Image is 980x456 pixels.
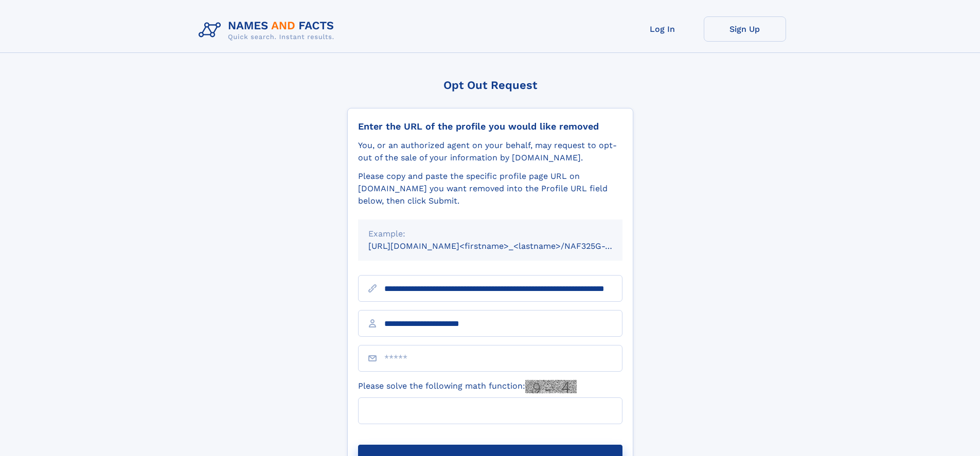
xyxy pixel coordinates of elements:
[358,121,622,132] div: Enter the URL of the profile you would like removed
[194,16,343,44] img: Logo Names and Facts
[368,228,612,240] div: Example:
[358,170,622,207] div: Please copy and paste the specific profile page URL on [DOMAIN_NAME] you want removed into the Pr...
[368,241,642,251] small: [URL][DOMAIN_NAME]<firstname>_<lastname>/NAF325G-xxxxxxxx
[621,16,704,42] a: Log In
[704,16,786,42] a: Sign Up
[358,380,577,393] label: Please solve the following math function:
[358,139,622,164] div: You, or an authorized agent on your behalf, may request to opt-out of the sale of your informatio...
[347,79,633,92] div: Opt Out Request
